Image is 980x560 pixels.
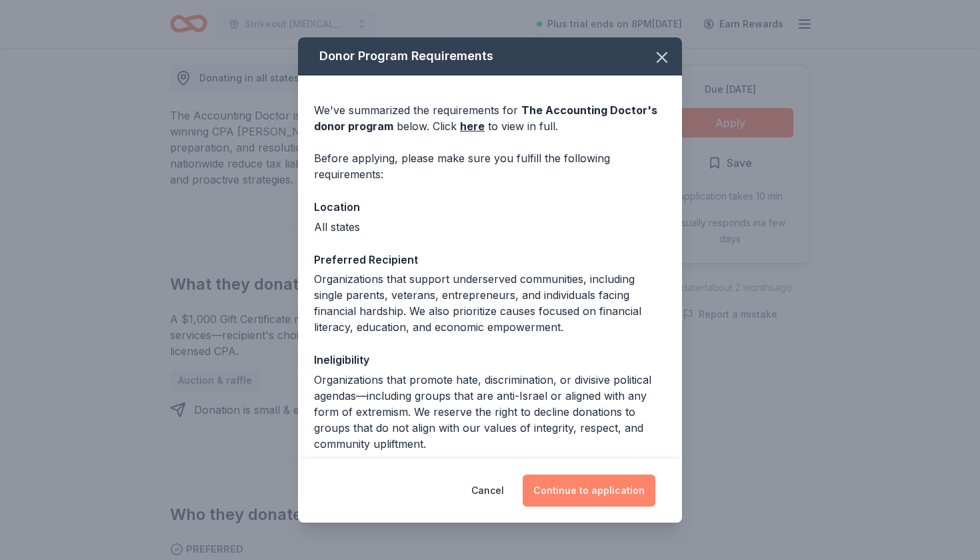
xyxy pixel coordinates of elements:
button: Continue to application [523,475,655,507]
div: Organizations that support underserved communities, including single parents, veterans, entrepren... [314,271,666,335]
div: Organizations that promote hate, discrimination, or divisive political agendas—including groups t... [314,372,666,452]
div: Ineligibility [314,351,666,368]
button: Cancel [471,475,504,507]
div: Location [314,198,666,216]
div: Preferred Recipient [314,251,666,268]
a: here [460,118,485,134]
div: Donor Program Requirements [298,37,682,75]
div: We've summarized the requirements for below. Click to view in full. [314,102,666,134]
div: Before applying, please make sure you fulfill the following requirements: [314,150,666,182]
div: All states [314,219,666,235]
